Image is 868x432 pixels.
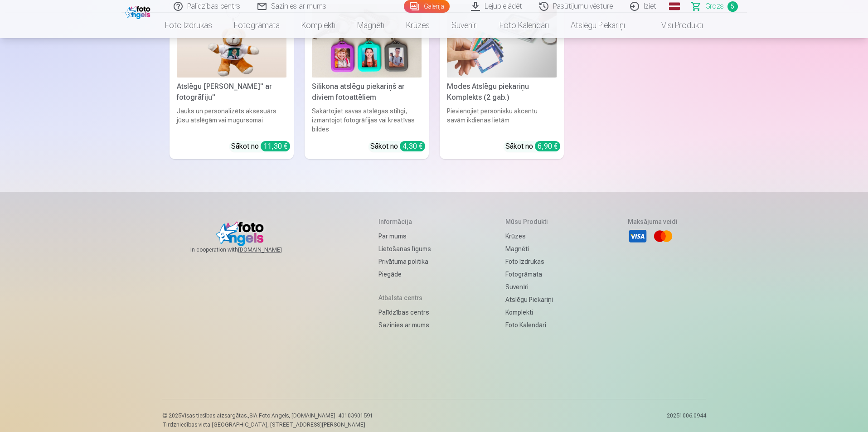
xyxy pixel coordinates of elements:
[170,0,294,159] a: Atslēgu piekariņš Lācītis" ar fotogrāfiju"Atslēgu [PERSON_NAME]" ar fotogrāfiju"Jauks un personal...
[378,243,431,255] a: Lietošanas līgums
[505,255,553,268] a: Foto izdrukas
[154,13,223,38] a: Foto izdrukas
[447,4,557,77] img: Modes Atslēgu piekariņu Komplekts (2 gab.)
[727,1,738,12] span: 5
[346,13,395,38] a: Magnēti
[370,141,425,152] div: Sākot no
[505,141,560,152] div: Sākot no
[505,306,553,319] a: Komplekti
[441,13,489,38] a: Suvenīri
[535,141,560,151] div: 6,90 €
[305,0,429,159] a: Silikona atslēgu piekariņš ar diviem fotoattēliemSilikona atslēgu piekariņš ar diviem fotoattēlie...
[249,413,373,419] span: SIA Foto Angels, [DOMAIN_NAME]. 40103901591
[378,230,431,243] a: Par mums
[560,13,636,38] a: Atslēgu piekariņi
[505,243,553,255] a: Magnēti
[261,141,290,151] div: 11,30 €
[177,4,286,77] img: Atslēgu piekariņš Lācītis" ar fotogrāfiju"
[312,4,422,77] img: Silikona atslēgu piekariņš ar diviem fotoattēliem
[173,81,290,103] div: Atslēgu [PERSON_NAME]" ar fotogrāfiju"
[378,306,431,319] a: Palīdzības centrs
[378,319,431,331] a: Sazinies ar mums
[667,412,706,428] p: 20251006.0944
[636,13,714,38] a: Visi produkti
[378,268,431,281] a: Piegāde
[308,81,425,103] div: Silikona atslēgu piekariņš ar diviem fotoattēliem
[291,13,346,38] a: Komplekti
[443,107,560,134] div: Pievienojiet personisku akcentu savām ikdienas lietām
[505,217,553,226] h5: Mūsu produkti
[505,281,553,293] a: Suvenīri
[125,4,153,19] img: /fa1
[443,81,560,103] div: Modes Atslēgu piekariņu Komplekts (2 gab.)
[400,141,425,151] div: 4,30 €
[308,107,425,134] div: Sakārtojiet savas atslēgas stilīgi, izmantojot fotogrāfijas vai kreatīvas bildes
[190,246,304,253] span: In cooperation with
[238,246,304,253] a: [DOMAIN_NAME]
[505,319,553,331] a: Foto kalendāri
[705,1,724,12] span: Grozs
[653,226,673,246] li: Mastercard
[162,412,373,419] p: © 2025 Visas tiesības aizsargātas. ,
[505,293,553,306] a: Atslēgu piekariņi
[628,217,678,226] h5: Maksājuma veidi
[231,141,290,152] div: Sākot no
[378,217,431,226] h5: Informācija
[489,13,560,38] a: Foto kalendāri
[162,421,373,428] p: Tirdzniecības vieta [GEOGRAPHIC_DATA], [STREET_ADDRESS][PERSON_NAME]
[505,230,553,243] a: Krūzes
[378,293,431,302] h5: Atbalsta centrs
[505,268,553,281] a: Fotogrāmata
[395,13,441,38] a: Krūzes
[628,226,648,246] li: Visa
[173,107,290,134] div: Jauks un personalizēts aksesuārs jūsu atslēgām vai mugursomai
[223,13,291,38] a: Fotogrāmata
[440,0,564,159] a: Modes Atslēgu piekariņu Komplekts (2 gab.)Modes Atslēgu piekariņu Komplekts (2 gab.)Pievienojiet ...
[378,255,431,268] a: Privātuma politika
